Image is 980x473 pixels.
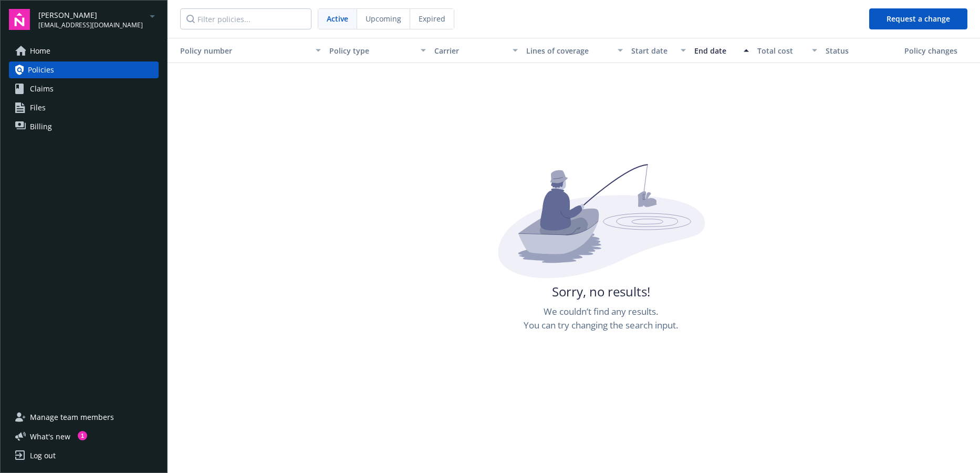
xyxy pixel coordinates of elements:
button: Status [821,38,900,63]
div: Status [826,45,896,56]
a: Home [9,43,159,59]
div: Toggle SortBy [172,45,309,56]
a: Claims [9,80,159,97]
span: Home [30,43,50,59]
a: Files [9,99,159,116]
button: Lines of coverage [522,38,627,63]
button: Carrier [430,38,522,63]
div: Lines of coverage [526,45,611,56]
input: Filter policies... [180,8,311,29]
span: Files [30,99,46,116]
span: [EMAIL_ADDRESS][DOMAIN_NAME] [38,20,143,30]
div: Start date [631,45,674,56]
div: Carrier [434,45,506,56]
span: We couldn’t find any results. [544,305,658,318]
button: End date [690,38,753,63]
button: Start date [627,38,690,63]
div: Total cost [757,45,806,56]
span: You can try changing the search input. [524,318,678,332]
button: Total cost [753,38,821,63]
span: Policies [28,61,54,78]
div: Policy type [329,45,414,56]
span: Upcoming [366,13,401,24]
div: End date [694,45,737,56]
div: Policy number [172,45,309,56]
button: Policy type [325,38,430,63]
div: Policy changes [904,45,962,56]
span: Active [327,13,348,24]
a: Policies [9,61,159,78]
span: Expired [419,13,445,24]
span: [PERSON_NAME] [38,9,143,20]
span: Claims [30,80,54,97]
a: Billing [9,118,159,135]
a: arrowDropDown [146,9,159,22]
button: Request a change [869,8,967,29]
span: Billing [30,118,52,135]
button: Policy changes [900,38,966,63]
button: [PERSON_NAME][EMAIL_ADDRESS][DOMAIN_NAME]arrowDropDown [38,9,159,30]
img: navigator-logo.svg [9,9,30,30]
span: Sorry, no results! [552,283,650,301]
